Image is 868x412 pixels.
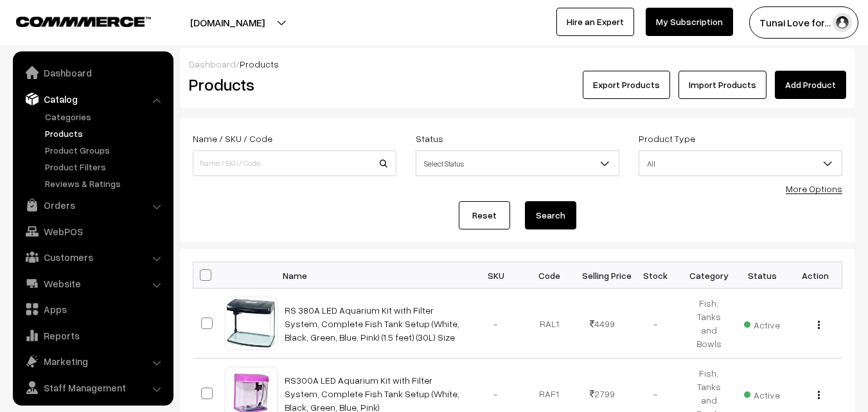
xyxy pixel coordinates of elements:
h2: Products [189,75,395,94]
span: Active [744,315,780,332]
a: Dashboard [189,58,236,69]
button: Tunai Love for… [749,6,858,39]
span: All [639,150,842,176]
td: - [470,289,523,359]
input: Name / SKU / Code [193,150,396,176]
a: Import Products [678,71,766,99]
a: Orders [16,193,169,217]
a: COMMMERCE [16,13,128,28]
span: Select Status [416,150,619,176]
img: Menu [818,321,820,329]
th: Status [736,262,789,289]
a: Customers [16,246,169,269]
a: Product Groups [42,143,169,157]
th: Stock [629,262,682,289]
a: Marketing [16,350,169,373]
td: 4499 [576,289,629,359]
div: / [189,57,846,71]
th: SKU [470,262,523,289]
span: Active [744,385,780,402]
button: Search [525,201,576,229]
button: Export Products [583,71,670,99]
label: Name / SKU / Code [193,132,272,145]
img: user [833,13,852,32]
a: Reports [16,324,169,347]
span: All [639,152,842,175]
th: Selling Price [576,262,629,289]
a: RS 380A LED Aquarium Kit with Filter System, Complete Fish Tank Setup (White, Black, Green, Blue,... [285,305,459,343]
a: Apps [16,298,169,321]
span: Products [240,58,279,69]
a: Reset [459,201,510,229]
img: Menu [818,391,820,399]
th: Action [789,262,842,289]
td: - [629,289,682,359]
a: Add Product [775,71,846,99]
a: Website [16,272,169,295]
label: Product Type [639,132,695,145]
td: RAL1 [522,289,576,359]
a: Categories [42,110,169,123]
a: Products [42,127,169,140]
a: Product Filters [42,160,169,174]
a: Staff Management [16,376,169,399]
a: Hire an Expert [556,8,634,36]
td: Fish, Tanks and Bowls [682,289,736,359]
a: WebPOS [16,220,169,243]
span: Select Status [416,152,619,175]
a: My Subscription [646,8,733,36]
th: Category [682,262,736,289]
label: Status [416,132,443,145]
a: Reviews & Ratings [42,177,169,190]
a: More Options [786,183,842,194]
button: [DOMAIN_NAME] [145,6,310,39]
img: COMMMERCE [16,17,151,26]
th: Code [522,262,576,289]
a: Dashboard [16,61,169,84]
th: Name [277,262,470,289]
a: Catalog [16,87,169,111]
